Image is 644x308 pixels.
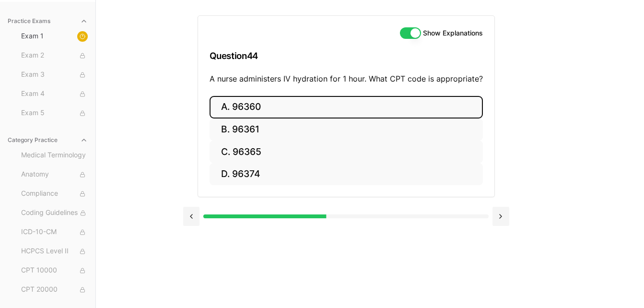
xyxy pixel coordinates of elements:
[17,86,92,102] button: Exam 4
[423,30,483,36] label: Show Explanations
[17,186,92,201] button: Compliance
[21,150,88,161] span: Medical Terminology
[210,118,483,141] button: B. 96361
[21,108,88,118] span: Exam 5
[17,29,92,44] button: Exam 1
[21,189,88,199] span: Compliance
[17,263,92,278] button: CPT 10000
[210,73,483,84] p: A nurse administers IV hydration for 1 hour. What CPT code is appropriate?
[21,89,88,99] span: Exam 4
[21,208,88,218] span: Coding Guidelines
[21,265,88,276] span: CPT 10000
[4,132,92,148] button: Category Practice
[17,167,92,182] button: Anatomy
[4,13,92,29] button: Practice Exams
[17,106,92,121] button: Exam 5
[210,163,483,186] button: D. 96374
[210,96,483,118] button: A. 96360
[21,31,88,42] span: Exam 1
[210,42,483,70] h3: Question 44
[21,227,88,237] span: ICD-10-CM
[17,48,92,63] button: Exam 2
[21,284,88,295] span: CPT 20000
[21,169,88,180] span: Anatomy
[210,141,483,163] button: C. 96365
[17,244,92,259] button: HCPCS Level II
[17,205,92,221] button: Coding Guidelines
[17,148,92,163] button: Medical Terminology
[17,282,92,297] button: CPT 20000
[21,70,88,80] span: Exam 3
[17,225,92,240] button: ICD-10-CM
[21,246,88,257] span: HCPCS Level II
[17,67,92,83] button: Exam 3
[21,50,88,61] span: Exam 2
